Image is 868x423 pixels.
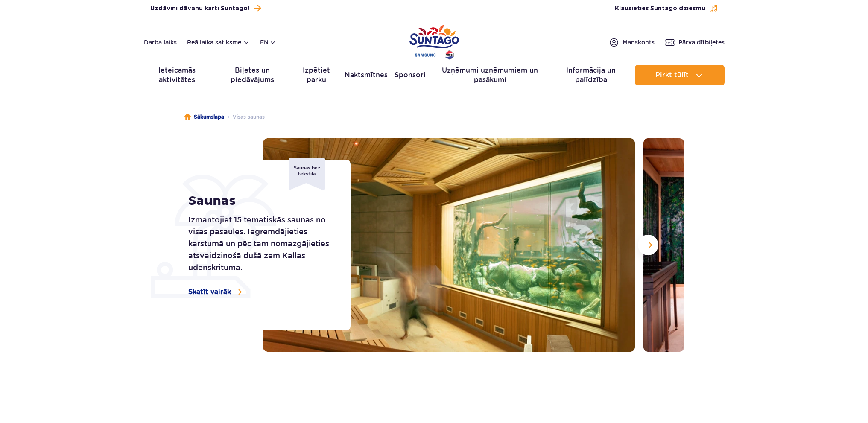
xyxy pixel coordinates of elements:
[144,38,177,47] a: Darba laiks
[188,215,329,272] font: Izmantojiet 15 tematiskās saunas no visas pasaules. Iegremdējieties karstumā un pēc tam nomazgāji...
[638,39,655,46] font: konts
[615,6,705,12] font: Klausieties Suntago dziesmu
[705,39,725,46] font: biļetes
[615,4,718,13] button: Klausieties Suntago dziesmu
[188,287,242,297] a: Skatīt vairāk
[263,138,635,352] img: Pirts atpūtas zonā ar lielu akvāriju pie sienas, mājīgu interjeru un koka soliem
[623,39,638,46] font: Mans
[409,21,459,61] a: Polijas parks
[665,37,725,47] a: Pārvaldītbiļetes
[231,66,274,84] font: Biļetes un piedāvājums
[609,37,655,47] a: Manskonts
[187,39,250,46] button: Reāllaika satiksme
[442,66,538,84] font: Uzņēmumi uzņēmumiem un pasākumi
[395,71,426,79] font: Sponsori
[345,65,388,85] a: Naktsmītnes
[260,38,276,47] button: en
[295,65,338,85] a: Izpētiet parku
[150,6,249,12] font: Uzdāvini dāvanu karti Suntago!
[345,71,388,79] font: Naktsmītnes
[144,65,210,85] a: Ieteicamās aktivitātes
[303,66,330,84] font: Izpētiet parku
[566,66,616,84] font: Informācija un palīdzība
[233,114,265,120] font: Visas saunas
[150,3,261,14] a: Uzdāvini dāvanu karti Suntago!
[294,165,320,177] font: Saunas bez tekstila
[187,39,241,46] font: Reāllaika satiksme
[194,114,224,120] font: Sākumslapa
[638,235,658,255] button: Nākamais slaids
[188,288,231,296] font: Skatīt vairāk
[184,113,224,121] a: Sākumslapa
[395,65,426,85] a: Sponsori
[144,39,177,46] font: Darba laiks
[260,39,269,46] font: en
[188,193,236,209] font: Saunas
[678,39,705,46] font: Pārvaldīt
[217,65,288,85] a: Biļetes un piedāvājums
[433,65,547,85] a: Uzņēmumi uzņēmumiem un pasākumi
[158,66,196,84] font: Ieteicamās aktivitātes
[635,65,725,85] button: Pirkt tūlīt
[554,65,628,85] a: Informācija un palīdzība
